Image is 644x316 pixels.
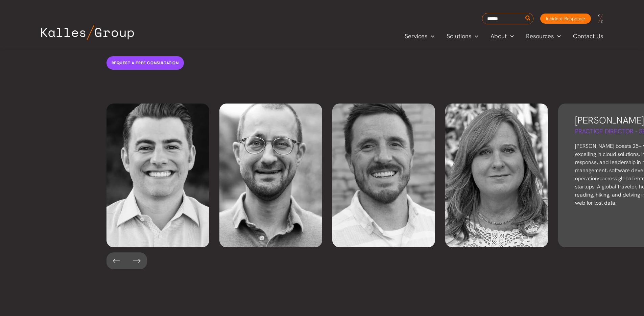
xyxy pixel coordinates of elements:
[524,13,532,24] button: Search
[484,31,520,41] a: AboutMenu Toggle
[567,31,610,41] a: Contact Us
[427,31,434,41] span: Menu Toggle
[526,31,554,41] span: Resources
[554,31,561,41] span: Menu Toggle
[440,31,484,41] a: SolutionsMenu Toggle
[112,60,179,66] span: Request a free consultation
[507,31,514,41] span: Menu Toggle
[399,31,440,41] a: ServicesMenu Toggle
[491,31,507,41] span: About
[405,31,427,41] span: Services
[573,31,603,41] span: Contact Us
[520,31,567,41] a: ResourcesMenu Toggle
[106,56,184,70] a: Request a free consultation
[471,31,478,41] span: Menu Toggle
[399,30,610,42] nav: Primary Site Navigation
[447,31,471,41] span: Solutions
[540,14,591,24] a: Incident Response
[41,25,134,40] img: Kalles Group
